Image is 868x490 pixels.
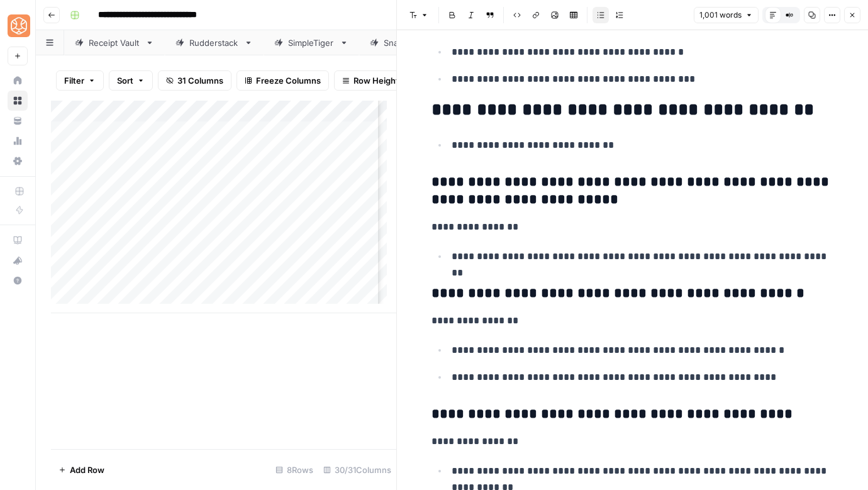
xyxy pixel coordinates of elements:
span: Sort [117,74,133,87]
button: What's new? [8,250,28,270]
button: Filter [56,70,104,91]
div: What's new? [8,251,27,270]
a: Receipt Vault [64,30,165,55]
div: SimpleTiger [288,36,335,49]
span: 31 Columns [177,74,223,87]
span: Row Height [353,74,399,87]
div: Rudderstack [189,36,239,49]
span: 1,001 words [699,9,742,21]
div: 8 Rows [270,460,318,480]
a: Settings [8,151,28,171]
div: Snap Projections [384,36,450,49]
a: Browse [8,91,28,111]
button: Add Row [51,460,112,480]
span: Add Row [70,464,104,476]
a: Snap Projections [359,30,474,55]
a: AirOps Academy [8,230,28,250]
img: SimpleTiger Logo [8,14,30,37]
button: 31 Columns [158,70,231,91]
a: Home [8,70,28,91]
a: Your Data [8,111,28,131]
button: Help + Support [8,270,28,291]
span: Filter [64,74,84,87]
div: 30/31 Columns [318,460,396,480]
a: Rudderstack [165,30,264,55]
button: Freeze Columns [236,70,329,91]
div: Receipt Vault [89,36,140,49]
a: SimpleTiger [264,30,359,55]
a: Usage [8,131,28,151]
button: Row Height [334,70,407,91]
button: 1,001 words [694,7,759,23]
button: Workspace: SimpleTiger [8,10,28,42]
button: Sort [109,70,153,91]
span: Freeze Columns [256,74,321,87]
